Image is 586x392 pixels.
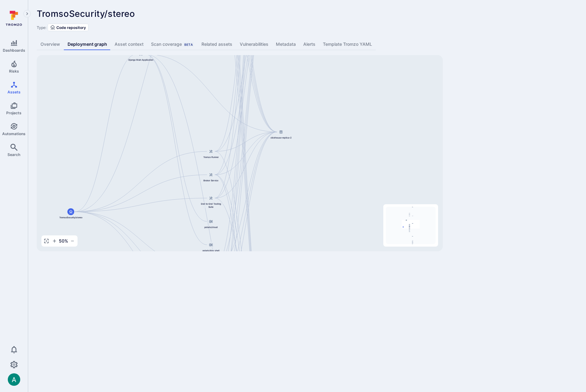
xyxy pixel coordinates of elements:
a: Vulnerabilities [236,39,272,50]
span: Projects [6,111,21,115]
span: TromsoSecurity/stereo [37,8,135,19]
span: Assets [7,90,21,94]
span: polaris/cloud [204,225,218,229]
span: 50 % [59,238,68,244]
span: Search [7,152,20,157]
div: Beta [183,42,194,47]
span: Code repository [56,25,86,30]
a: Overview [37,39,64,50]
a: Metadata [272,39,300,50]
span: polaris/dev_shell [202,249,220,252]
span: Type: [37,25,46,30]
i: Expand navigation menu [25,11,29,17]
span: TromsoSecurity/stereo [59,216,83,219]
div: Arjan Dehar [8,373,20,386]
span: Dashboards [3,48,25,53]
span: Broker Service [203,179,218,182]
span: Django Main Application [128,58,153,61]
div: Scan coverage [151,41,194,47]
a: Alerts [300,39,319,50]
span: clickhouse-replica-2 [271,136,292,139]
span: End-to-End Testing Suite [198,202,223,208]
button: Expand navigation menu [23,10,31,17]
a: Template Tromzo YAML [319,39,376,50]
a: Asset context [111,39,147,50]
span: Tromzo Runner [203,155,219,158]
a: Related assets [198,39,236,50]
img: ACg8ocLSa5mPYBaXNx3eFu_EmspyJX0laNWN7cXOFirfQ7srZveEpg=s96-c [8,373,20,386]
span: Risks [9,69,19,73]
span: Automations [2,131,26,136]
div: Asset tabs [37,39,577,50]
a: Deployment graph [64,39,111,50]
